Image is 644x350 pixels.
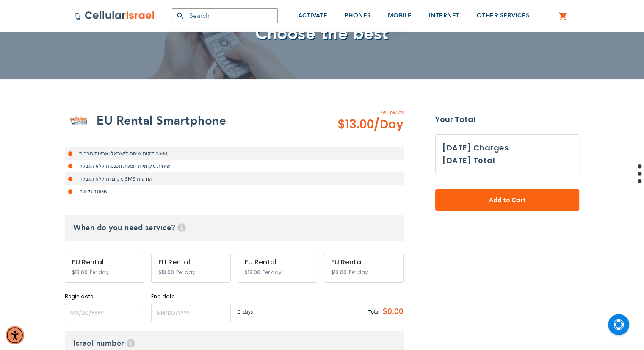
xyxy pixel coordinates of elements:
[6,326,24,344] div: Accessibility Menu
[127,339,135,347] span: Help
[172,8,278,23] input: Search
[65,293,144,300] label: Begin date
[429,11,460,19] span: INTERNET
[72,269,88,276] span: $13.00
[90,269,109,276] span: Per day
[442,154,495,167] h3: [DATE] Total
[349,269,368,276] span: Per day
[337,116,404,133] span: $13.00
[245,269,260,276] span: $13.00
[463,196,551,205] span: Add to Cart
[65,215,404,241] h3: When do you need service?
[331,269,347,276] span: $13.00
[65,147,404,160] li: 1500 דקות שיחה לישראל וארצות הברית
[75,11,155,21] img: Cellular Israel Logo
[345,11,371,19] span: PHONES
[151,293,231,300] label: End date
[243,308,253,316] span: days
[298,11,328,19] span: ACTIVATE
[245,258,310,266] div: EU Rental
[65,107,92,134] img: EU Rental Smartphone
[442,142,572,154] h3: [DATE] Charges
[263,269,282,276] span: Per day
[65,185,404,198] li: 10GB גלישה
[374,116,404,133] span: /Day
[331,258,396,266] div: EU Rental
[255,22,389,45] span: Choose the best
[72,258,137,266] div: EU Rental
[238,308,243,316] span: 0
[379,306,404,318] span: $0.00
[65,304,144,322] input: MM/DD/YYYY
[158,258,224,266] div: EU Rental
[65,160,404,172] li: שיחות מקומיות יוצאות ונכנסות ללא הגבלה
[151,304,231,322] input: MM/DD/YYYY
[368,308,379,316] span: Total
[435,113,579,126] strong: Your Total
[158,269,174,276] span: $13.00
[388,11,412,19] span: MOBILE
[435,189,579,211] button: Add to Cart
[65,172,404,185] li: הודעות SMS מקומיות ללא הגבלה
[176,269,195,276] span: Per day
[177,223,186,232] span: Help
[315,108,404,116] span: As Low As
[97,112,226,129] h2: EU Rental Smartphone
[477,11,530,19] span: OTHER SERVICES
